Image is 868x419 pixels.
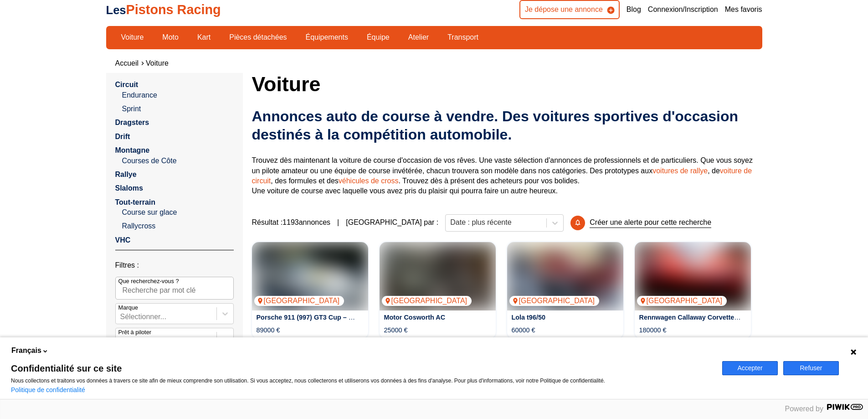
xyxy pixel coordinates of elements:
a: Rallycross [122,221,234,231]
a: VHC [115,236,131,244]
a: Drift [115,133,130,140]
p: [GEOGRAPHIC_DATA] [382,296,472,306]
a: Slaloms [115,184,143,192]
h1: Voiture [252,73,762,95]
a: Tout-terrain [115,198,156,206]
p: Nous collectons et traitons vos données à travers ce site afin de mieux comprendre son utilisatio... [11,378,711,384]
p: [GEOGRAPHIC_DATA] [254,296,344,306]
a: Rennwagen Callaway Corvette C6 GT3[GEOGRAPHIC_DATA] [635,242,751,310]
p: Marque [118,304,138,312]
img: Rennwagen Callaway Corvette C6 GT3 [635,242,751,310]
input: Que recherchez-vous ? [115,277,234,300]
img: Motor Cosworth AC [380,242,496,310]
a: Dragsters [115,119,149,126]
a: Transport [442,30,484,45]
p: Prêt à piloter [118,328,152,336]
a: Endurance [122,90,234,100]
a: véhicules de cross [339,177,399,185]
p: [GEOGRAPHIC_DATA] [509,296,600,306]
h2: Annonces auto de course à vendre. Des voitures sportives d'occasion destinés à la compétition aut... [252,107,762,144]
button: Refuser [783,361,839,375]
a: Mes favoris [725,5,762,15]
a: Montagne [115,146,150,154]
a: Voiture [115,30,150,45]
a: Motor Cosworth AC[GEOGRAPHIC_DATA] [380,242,496,310]
a: Connexion/Inscription [648,5,718,15]
input: MarqueSélectionner... [120,313,122,321]
p: 25000 € [384,326,408,335]
a: Porsche 911 (997) GT3 Cup – Rennsport mit Wagenpass [257,314,431,321]
button: Accepter [722,361,778,375]
a: Politique de confidentialité [11,386,85,393]
a: Pièces détachées [223,30,293,45]
a: Courses de Côte [122,156,234,166]
p: Filtres : [115,260,234,270]
span: Powered by [785,405,824,413]
a: Voiture [146,59,169,67]
a: Accueil [115,59,139,67]
a: Circuit [115,81,139,88]
a: Équipe [361,30,395,45]
span: | [337,217,339,228]
img: Porsche 911 (997) GT3 Cup – Rennsport mit Wagenpass [252,242,368,310]
a: Porsche 911 (997) GT3 Cup – Rennsport mit Wagenpass[GEOGRAPHIC_DATA] [252,242,368,310]
span: Résultat : 1193 annonces [252,217,331,228]
p: 180000 € [639,326,667,335]
a: Lola t96/50[GEOGRAPHIC_DATA] [507,242,623,310]
a: LesPistons Racing [106,2,221,17]
img: Lola t96/50 [507,242,623,310]
a: Sprint [122,104,234,114]
a: Course sur glace [122,207,234,217]
p: 89000 € [257,326,280,335]
span: Les [106,4,126,16]
span: Français [11,346,41,356]
a: Lola t96/50 [512,314,545,321]
a: Rallye [115,171,137,178]
a: Kart [191,30,216,45]
a: voitures de rallye [652,167,708,175]
a: Moto [156,30,185,45]
a: Rennwagen Callaway Corvette C6 GT3 [639,314,759,321]
p: Créer une alerte pour cette recherche [590,217,711,228]
a: Motor Cosworth AC [384,314,446,321]
a: Atelier [402,30,435,45]
a: Équipements [300,30,354,45]
p: Que recherchez-vous ? [118,277,179,285]
a: Blog [627,5,641,15]
p: [GEOGRAPHIC_DATA] [637,296,727,306]
p: [GEOGRAPHIC_DATA] par : [346,217,438,228]
p: 60000 € [512,326,535,335]
span: Confidentialité sur ce site [11,364,711,373]
p: Trouvez dès maintenant la voiture de course d'occasion de vos rêves. Une vaste sélection d'annonc... [252,155,762,197]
